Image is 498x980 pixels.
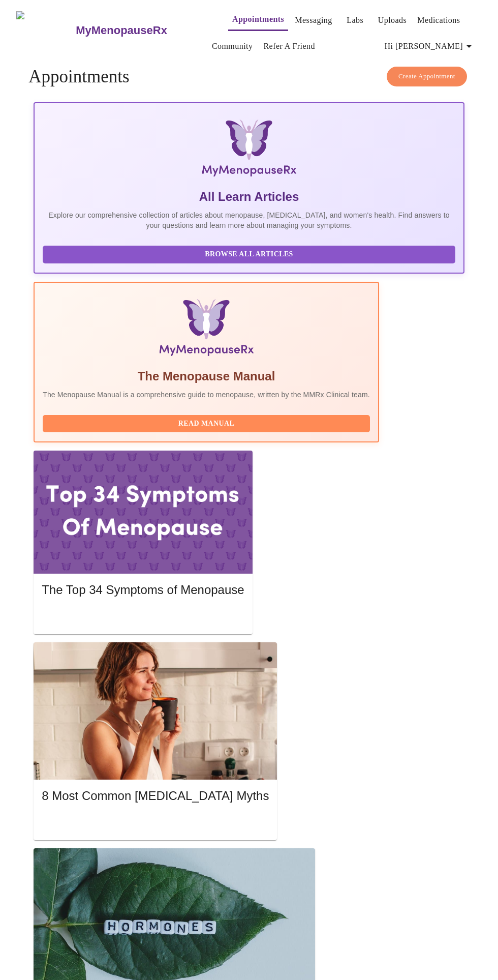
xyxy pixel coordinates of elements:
span: Read More [52,610,234,623]
a: Browse All Articles [43,249,458,258]
h5: The Menopause Manual [43,368,370,384]
button: Read More [42,608,244,626]
a: Community [212,39,253,53]
button: Refer a Friend [259,36,319,56]
a: Read More [42,817,271,825]
button: Appointments [228,9,288,31]
button: Hi [PERSON_NAME] [381,36,479,56]
span: Read Manual [53,418,360,430]
button: Medications [413,10,464,31]
a: Read More [42,611,246,620]
button: Read Manual [43,415,370,433]
p: Explore our comprehensive collection of articles about menopause, [MEDICAL_DATA], and women's hea... [43,210,455,230]
a: Uploads [378,13,407,27]
h5: The Top 34 Symptoms of Menopause [42,582,244,598]
a: Read Manual [43,419,372,427]
span: Read More [52,816,259,828]
a: Appointments [232,12,284,26]
img: MyMenopauseRx Logo [16,11,75,49]
a: Medications [417,13,460,27]
img: MyMenopauseRx Logo [108,120,391,181]
h5: All Learn Articles [43,189,455,205]
img: Menopause Manual [95,299,318,360]
button: Community [208,36,257,56]
button: Uploads [374,10,411,31]
p: The Menopause Manual is a comprehensive guide to menopause, written by the MMRx Clinical team. [43,390,370,400]
span: Browse All Articles [53,248,445,261]
h3: MyMenopauseRx [76,24,167,37]
button: Read More [42,813,269,831]
button: Messaging [291,10,336,31]
a: Labs [347,13,363,27]
h4: Appointments [28,67,470,87]
button: Browse All Articles [43,246,455,263]
a: Refer a Friend [263,39,315,53]
a: Messaging [295,13,332,27]
h5: 8 Most Common [MEDICAL_DATA] Myths [42,788,269,804]
button: Labs [339,10,371,31]
span: Create Appointment [398,71,455,82]
span: Hi [PERSON_NAME] [385,39,475,53]
a: MyMenopauseRx [75,13,208,48]
button: Create Appointment [387,67,467,86]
